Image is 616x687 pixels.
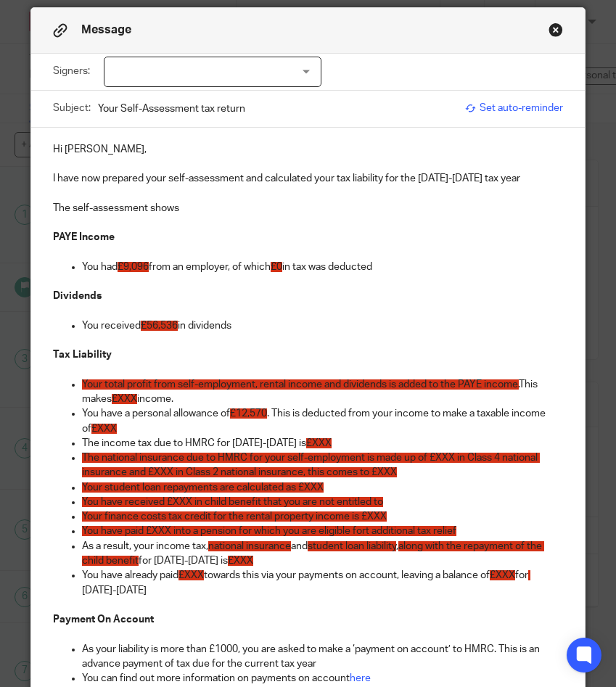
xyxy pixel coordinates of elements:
p: As your liability is more than £1000, you are asked to make a ‘payment on account’ to HMRC. This ... [82,642,562,672]
span: student loan liability [308,541,396,551]
p: You can find out more information on payments on account [82,671,562,686]
span: £9,096 [118,262,149,272]
p: I have now prepared your self-assessment and calculated your tax liability for the [DATE]-[DATE] ... [53,171,562,186]
span: £XXX [112,394,137,404]
p: You had from an employer, of which in tax was deducted [82,260,562,274]
span: Your finance costs tax credit for the rental property income is £XXX [82,511,387,522]
p: You received in dividends [82,318,562,333]
span: £XXX [490,570,515,580]
span: The national insurance due to HMRC for your self-employment is made up of £XXX in Class 4 nationa... [82,453,540,477]
span: national insurance [208,541,291,551]
p: You have a personal allowance of . This is deducted from your income to make a taxable income of [82,406,562,436]
span: £12,570 [230,408,267,419]
p: The income tax due to HMRC for [DATE]-[DATE] is [82,436,562,451]
span: £56,536 [141,321,178,331]
span: £XXX [306,438,332,448]
p: This makes income. [82,377,562,407]
p: The self-assessment shows [53,201,562,215]
span: You have received £XXX in child benefit that you are not entitled to [82,497,383,507]
span: £0 [271,262,282,272]
p: As a result, your income tax, and , for [DATE]-[DATE] is [82,539,562,569]
a: here [350,673,371,683]
span: You have paid £XXX into a pension for which you are eligible fort additional tax relief [82,526,456,536]
span: £XXX [178,570,204,580]
p: You have already paid towards this via your payments on account, leaving a balance of for [DATE]-... [82,568,562,598]
span: Your total profit from self-employment, rental income and dividends is added to the PAYE income. [82,379,519,390]
strong: Tax Liability [53,350,112,360]
span: £XXX [91,424,117,434]
p: Hi [PERSON_NAME], [53,142,562,157]
strong: Payment On Account [53,614,154,625]
strong: PAYE Income [53,232,115,242]
strong: Dividends [53,291,102,301]
span: Your student loan repayments are calculated as £XXX [82,482,324,493]
span: £XXX [228,556,253,566]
